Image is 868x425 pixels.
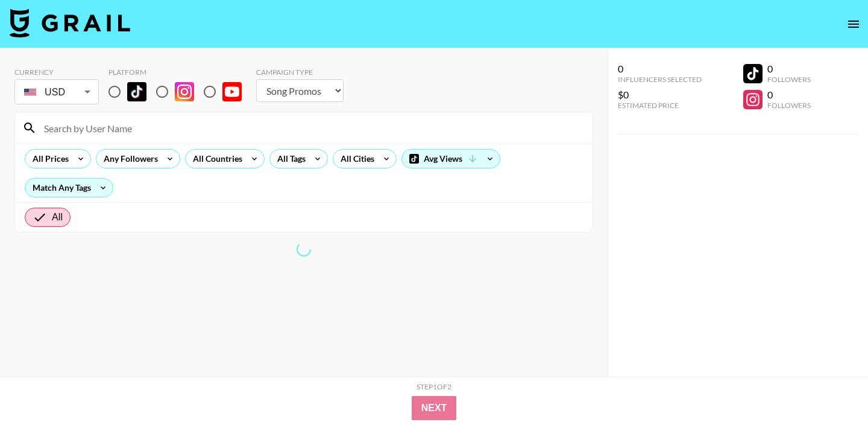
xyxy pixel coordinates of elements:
[841,12,866,36] button: open drawer
[767,63,811,75] div: 0
[25,179,113,197] div: Match Any Tags
[52,210,63,225] span: All
[333,150,377,168] div: All Cities
[618,75,702,84] div: Influencers Selected
[767,89,811,101] div: 0
[186,150,245,168] div: All Countries
[417,382,451,391] div: Step 1 of 2
[25,150,71,168] div: All Prices
[127,82,146,101] img: TikTok
[96,150,160,168] div: Any Followers
[222,82,242,101] img: YouTube
[17,81,96,103] div: USD
[618,63,702,75] div: 0
[767,75,811,84] div: Followers
[14,68,99,77] div: Currency
[37,118,585,138] input: Search by User Name
[412,396,457,420] button: Next
[175,82,194,101] img: Instagram
[270,150,308,168] div: All Tags
[618,101,702,110] div: Estimated Price
[256,68,344,77] div: Campaign Type
[108,68,251,77] div: Platform
[402,150,500,168] div: Avg Views
[294,240,314,260] span: Refreshing lists, bookers, clients, countries, tags, cities, talent, talent...
[618,89,702,101] div: $0
[767,101,811,110] div: Followers
[10,8,130,37] img: Grail Talent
